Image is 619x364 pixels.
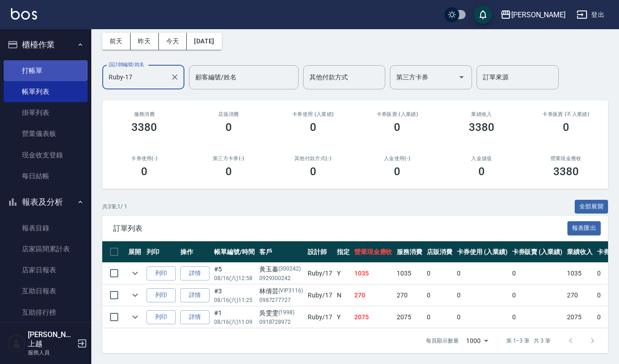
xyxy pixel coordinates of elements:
[226,165,232,178] h3: 0
[565,307,595,328] td: 2075
[278,265,301,274] p: (300242)
[335,285,352,306] td: N
[282,156,344,161] h2: 其他付款方式(-)
[451,111,513,117] h2: 業績收入
[310,121,316,134] h3: 0
[425,263,455,284] td: 0
[147,310,176,324] button: 列印
[4,190,88,214] button: 報表及分析
[198,156,260,161] h2: 第三方卡券(-)
[451,156,513,161] h2: 入金儲值
[4,145,88,166] a: 現金收支登錄
[394,263,425,284] td: 1035
[4,81,88,102] a: 帳單列表
[131,121,157,134] h3: 3380
[113,156,176,161] h2: 卡券使用(-)
[214,296,255,304] p: 08/16 (六) 11:25
[510,263,565,284] td: 0
[4,60,88,81] a: 打帳單
[335,263,352,284] td: Y
[144,241,178,263] th: 列印
[474,5,492,24] button: save
[455,241,510,263] th: 卡券使用 (入業績)
[563,121,569,134] h3: 0
[147,266,176,281] button: 列印
[113,224,567,233] span: 訂單列表
[510,241,565,263] th: 卡券販賣 (入業績)
[394,165,400,178] h3: 0
[573,6,608,23] button: 登出
[128,288,142,302] button: expand row
[141,165,147,178] h3: 0
[187,33,221,50] button: [DATE]
[535,156,597,161] h2: 營業現金應收
[510,307,565,328] td: 0
[11,8,37,20] img: Logo
[305,263,335,284] td: Ruby /17
[212,285,257,306] td: #3
[4,33,88,57] button: 櫃檯作業
[510,285,565,306] td: 0
[478,165,485,178] h3: 0
[278,308,295,318] p: (1998)
[4,123,88,144] a: 營業儀表板
[4,281,88,302] a: 互助日報表
[178,241,212,263] th: 操作
[565,241,595,263] th: 業績收入
[128,266,142,280] button: expand row
[257,241,306,263] th: 客戶
[4,260,88,281] a: 店家日報表
[4,102,88,123] a: 掛單列表
[394,307,425,328] td: 2075
[565,285,595,306] td: 270
[462,328,492,353] div: 1000
[305,307,335,328] td: Ruby /17
[335,241,352,263] th: 指定
[366,156,429,161] h2: 入金使用(-)
[305,285,335,306] td: Ruby /17
[214,274,255,282] p: 08/16 (六) 12:58
[425,241,455,263] th: 店販消費
[131,33,159,50] button: 昨天
[278,286,304,296] p: (VIP3116)
[4,302,88,323] a: 互助排行榜
[7,334,26,353] img: Person
[575,200,609,214] button: 全部展開
[102,33,131,50] button: 前天
[366,111,429,117] h2: 卡券販賣 (入業績)
[259,274,304,282] p: 0929300242
[352,307,395,328] td: 2075
[147,288,176,302] button: 列印
[113,111,176,117] h3: 服務消費
[212,307,257,328] td: #1
[352,263,395,284] td: 1035
[535,111,597,117] h2: 卡券販賣 (不入業績)
[394,121,400,134] h3: 0
[565,263,595,284] td: 1035
[4,166,88,187] a: 每日結帳
[455,263,510,284] td: 0
[455,285,510,306] td: 0
[497,5,569,24] button: [PERSON_NAME]
[454,70,469,84] button: Open
[259,308,304,318] div: 吳雯雯
[282,111,344,117] h2: 卡券使用 (入業績)
[198,111,260,117] h2: 店販消費
[511,9,566,21] div: [PERSON_NAME]
[455,307,510,328] td: 0
[128,310,142,324] button: expand row
[259,286,304,296] div: 林倩芸
[168,71,181,83] button: Clear
[259,318,304,326] p: 0918728972
[28,330,74,348] h5: [PERSON_NAME]上越
[180,310,210,324] a: 詳情
[506,337,551,345] p: 第 1–3 筆 共 3 筆
[567,224,601,232] a: 報表匯出
[226,121,232,134] h3: 0
[469,121,494,134] h3: 3380
[214,318,255,326] p: 08/16 (六) 11:09
[259,296,304,304] p: 0987277727
[212,263,257,284] td: #5
[159,33,187,50] button: 今天
[425,285,455,306] td: 0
